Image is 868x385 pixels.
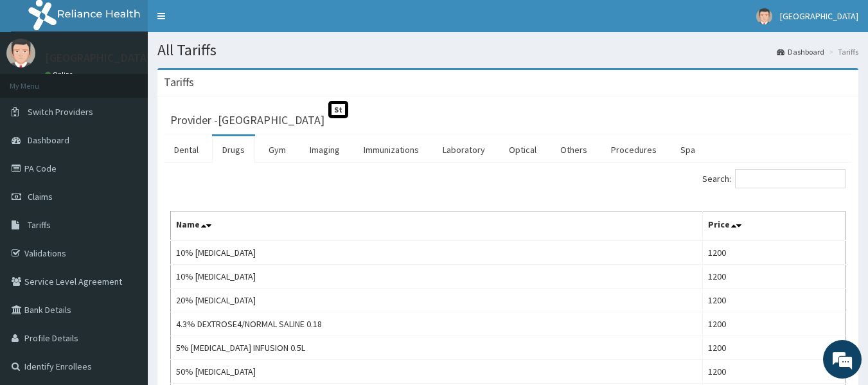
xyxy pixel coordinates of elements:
[171,289,703,312] td: 20% [MEDICAL_DATA]
[328,101,348,118] span: St
[702,240,845,265] td: 1200
[164,76,194,88] h3: Tariffs
[735,169,846,188] input: Search:
[171,240,703,265] td: 10% [MEDICAL_DATA]
[28,134,69,146] span: Dashboard
[777,46,824,57] a: Dashboard
[702,265,845,289] td: 1200
[6,252,245,297] textarea: Type your message and hit 'Enter'
[780,10,858,22] span: [GEOGRAPHIC_DATA]
[171,312,703,336] td: 4.3% DEXTROSE4/NORMAL SALINE 0.18
[702,289,845,312] td: 1200
[164,136,209,163] a: Dental
[24,64,52,96] img: d_794563401_company_1708531726252_794563401
[702,312,845,336] td: 1200
[432,136,495,163] a: Laboratory
[171,265,703,289] td: 10% [MEDICAL_DATA]
[6,39,35,67] img: User Image
[45,70,76,79] a: Online
[258,136,296,163] a: Gym
[212,136,255,163] a: Drugs
[171,360,703,384] td: 50% [MEDICAL_DATA]
[75,112,177,242] span: We're online!
[211,6,242,37] div: Minimize live chat window
[28,219,51,231] span: Tariffs
[28,191,53,202] span: Claims
[299,136,350,163] a: Imaging
[499,136,547,163] a: Optical
[702,169,846,188] label: Search:
[702,336,845,360] td: 1200
[67,72,216,89] div: Chat with us now
[670,136,705,163] a: Spa
[157,42,858,58] h1: All Tariffs
[171,211,703,241] th: Name
[550,136,598,163] a: Others
[756,8,772,24] img: User Image
[353,136,429,163] a: Immunizations
[702,360,845,384] td: 1200
[601,136,667,163] a: Procedures
[826,46,858,57] li: Tariffs
[171,336,703,360] td: 5% [MEDICAL_DATA] INFUSION 0.5L
[45,52,151,64] p: [GEOGRAPHIC_DATA]
[170,114,324,126] h3: Provider - [GEOGRAPHIC_DATA]
[28,106,93,118] span: Switch Providers
[702,211,845,241] th: Price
